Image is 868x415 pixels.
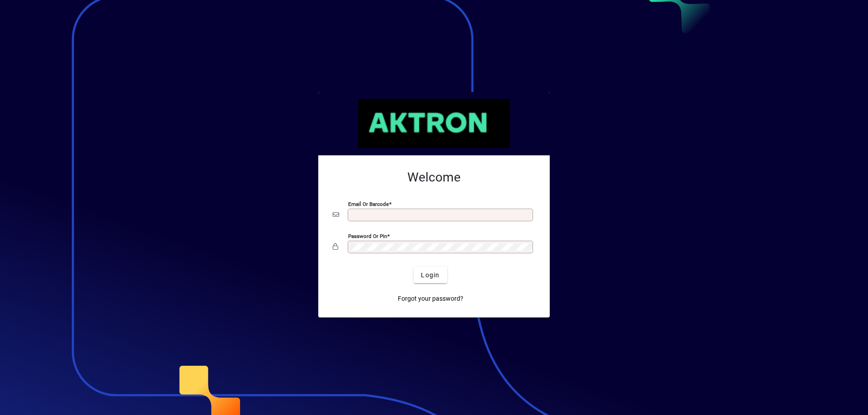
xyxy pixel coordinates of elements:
mat-label: Password or Pin [348,233,387,239]
a: Forgot your password? [394,290,467,307]
span: Forgot your password? [398,294,463,303]
button: Login [414,267,447,283]
h2: Welcome [333,170,535,185]
mat-label: Email or Barcode [348,201,389,207]
span: Login [421,270,439,280]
